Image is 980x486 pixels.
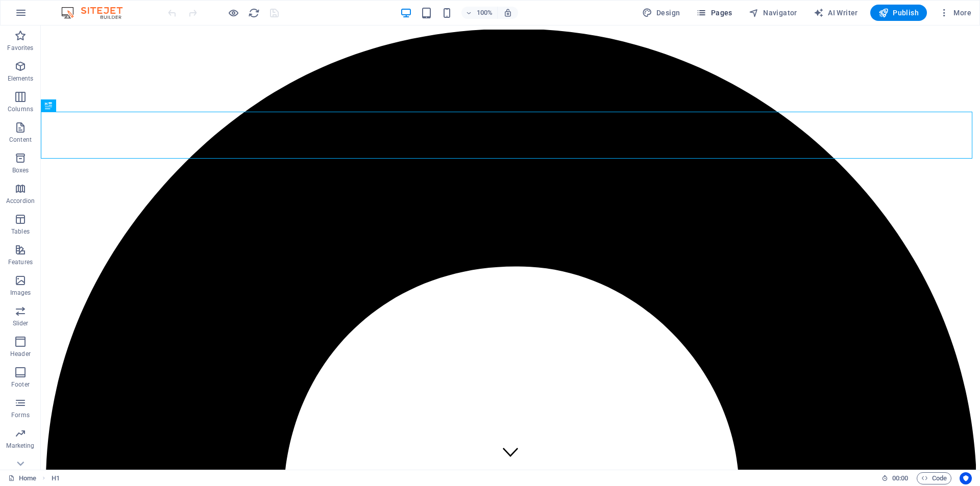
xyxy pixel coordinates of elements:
p: Boxes [12,166,29,174]
p: Tables [11,227,30,236]
h6: Session time [881,472,909,484]
span: Code [921,472,947,484]
p: Footer [11,380,30,389]
span: More [939,8,971,18]
p: Header [10,350,31,358]
span: 00 00 [892,472,908,484]
span: : [899,474,901,482]
button: Code [917,472,951,484]
p: Elements [8,74,34,83]
p: Columns [8,105,33,113]
a: Click to cancel selection. Double-click to open Pages [8,472,36,484]
p: Slider [13,319,29,327]
p: Favorites [7,44,33,52]
button: More [935,5,975,21]
p: Content [9,136,32,144]
span: Click to select. Double-click to edit [52,472,60,484]
nav: breadcrumb [52,472,60,484]
button: Usercentrics [960,472,972,484]
p: Accordion [6,197,35,205]
p: Marketing [6,442,34,450]
p: Images [10,289,31,297]
iframe: To enrich screen reader interactions, please activate Accessibility in Grammarly extension settings [41,25,980,470]
p: Features [8,258,33,266]
p: Forms [11,411,30,419]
